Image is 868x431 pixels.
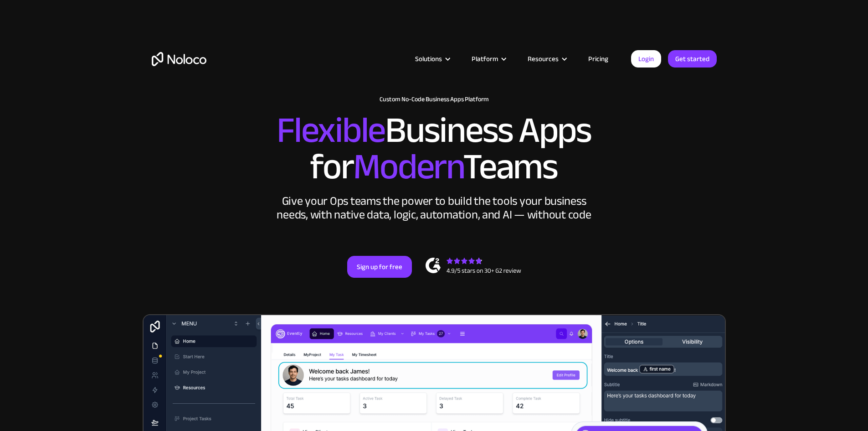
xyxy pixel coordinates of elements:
a: Sign up for free [347,256,412,278]
div: Give your Ops teams the power to build the tools your business needs, with native data, logic, au... [275,194,594,222]
a: Login [631,50,661,68]
a: Get started [668,50,717,68]
span: Flexible [277,96,385,164]
div: Platform [472,53,498,65]
h2: Business Apps for Teams [152,112,717,185]
div: Resources [528,53,559,65]
a: Pricing [577,53,620,65]
div: Resources [516,53,577,65]
div: Solutions [404,53,460,65]
a: home [152,52,206,66]
span: Modern [353,133,463,201]
div: Solutions [415,53,442,65]
div: Platform [460,53,516,65]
